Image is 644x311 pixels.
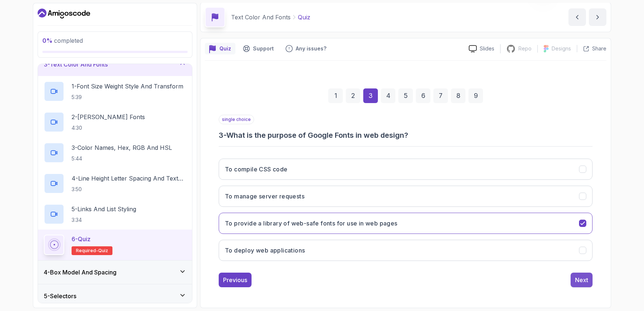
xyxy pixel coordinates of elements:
[225,165,288,174] h3: To compile CSS code
[72,94,183,101] p: 5:39
[238,43,278,54] button: Support button
[219,130,593,140] h3: 3 - What is the purpose of Google Fonts in web design?
[72,82,183,91] p: 1 - Font Size Weight Style And Transform
[225,192,304,201] h3: To manage server requests
[44,60,108,69] h3: 3 - Text Color And Fonts
[44,143,186,163] button: 3-Color Names, Hex, RGB and HSL5:44
[42,37,83,44] span: completed
[38,8,90,19] a: Dashboard
[225,219,398,228] h3: To provide a library of web-safe fonts for use in web pages
[72,143,172,152] p: 3 - Color Names, Hex, RGB and HSL
[575,276,588,284] div: Next
[363,88,378,103] div: 3
[518,45,532,52] p: Repo
[38,53,192,76] button: 3-Text Color And Fonts
[44,112,186,132] button: 2-[PERSON_NAME] Fonts4:30
[72,216,136,224] p: 3:34
[589,8,606,26] button: next content
[231,13,291,22] p: Text Color And Fonts
[219,213,593,234] button: To provide a library of web-safe fonts for use in web pages
[42,37,53,44] span: 0 %
[219,240,593,261] button: To deploy web applications
[296,45,326,52] p: Any issues?
[328,88,343,103] div: 1
[225,246,305,255] h3: To deploy web applications
[468,88,483,103] div: 9
[219,159,593,180] button: To compile CSS code
[44,268,116,277] h3: 4 - Box Model And Spacing
[44,235,186,255] button: 6-QuizRequired-quiz
[219,186,593,207] button: To manage server requests
[38,261,192,284] button: 4-Box Model And Spacing
[480,45,494,52] p: Slides
[98,248,108,254] span: quiz
[72,186,186,193] p: 3:50
[72,155,172,162] p: 5:44
[72,235,91,243] p: 6 - Quiz
[72,113,145,121] p: 2 - [PERSON_NAME] Fonts
[219,273,252,287] button: Previous
[451,88,465,103] div: 8
[72,205,136,213] p: 5 - Links And List Styling
[44,81,186,102] button: 1-Font Size Weight Style And Transform5:39
[433,88,448,103] div: 7
[381,88,395,103] div: 4
[223,276,247,284] div: Previous
[571,273,593,287] button: Next
[398,88,413,103] div: 5
[219,115,254,124] p: single choice
[346,88,360,103] div: 2
[44,204,186,224] button: 5-Links And List Styling3:34
[253,45,274,52] p: Support
[219,45,231,52] p: Quiz
[44,173,186,194] button: 4-Line Height Letter Spacing And Text Alignment3:50
[298,13,310,22] p: Quiz
[592,45,606,52] p: Share
[72,174,186,183] p: 4 - Line Height Letter Spacing And Text Alignment
[205,43,235,54] button: quiz button
[463,45,500,53] a: Slides
[568,8,586,26] button: previous content
[76,248,98,254] span: Required-
[38,284,192,308] button: 5-Selectors
[72,124,145,132] p: 4:30
[416,88,430,103] div: 6
[281,43,331,54] button: Feedback button
[552,45,571,52] p: Designs
[44,292,76,300] h3: 5 - Selectors
[577,45,606,52] button: Share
